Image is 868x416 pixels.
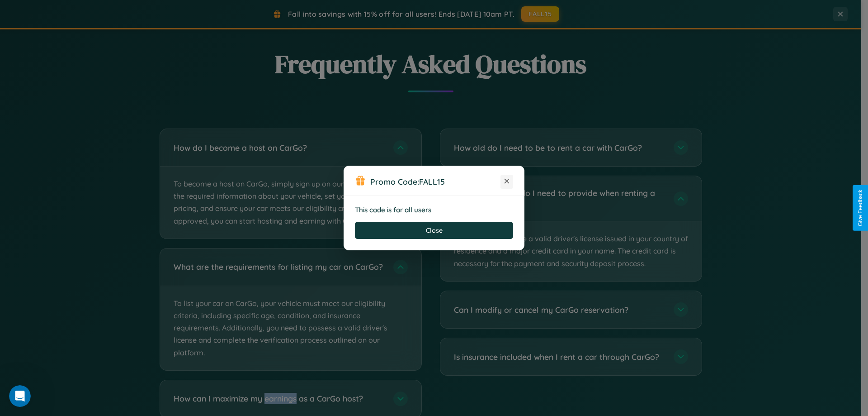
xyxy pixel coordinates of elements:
[9,385,31,407] iframe: Intercom live chat
[419,177,445,186] b: FALL15
[355,222,513,239] button: Close
[370,177,500,186] h3: Promo Code:
[355,206,431,214] strong: This code is for all users
[857,190,863,226] div: Give Feedback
